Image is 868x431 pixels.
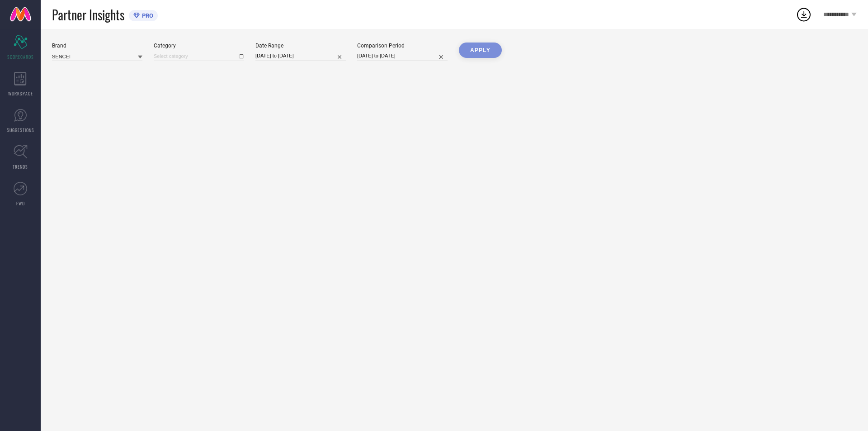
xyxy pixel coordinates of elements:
[140,12,153,19] span: PRO
[255,51,346,61] input: Select date range
[7,127,34,133] span: SUGGESTIONS
[154,43,244,49] div: Category
[255,43,346,49] div: Date Range
[796,6,812,23] div: Open download list
[52,43,142,49] div: Brand
[52,5,124,24] span: Partner Insights
[8,90,33,97] span: WORKSPACE
[7,53,34,60] span: SCORECARDS
[13,163,28,170] span: TRENDS
[16,200,25,207] span: FWD
[357,51,448,61] input: Select comparison period
[357,43,448,49] div: Comparison Period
